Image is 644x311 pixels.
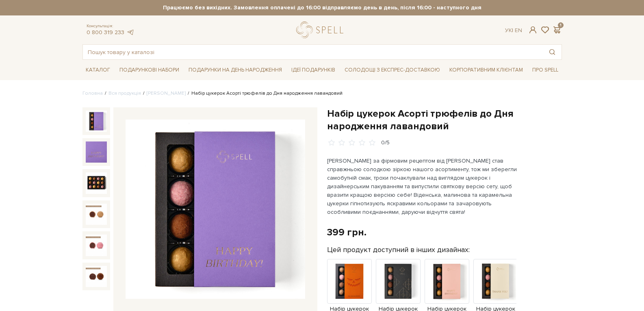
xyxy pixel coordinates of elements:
[473,259,518,304] img: Продукт
[529,64,562,76] a: Про Spell
[512,27,513,34] span: |
[341,63,443,77] a: Солодощі з експрес-доставкою
[86,111,107,132] img: Набір цукерок Асорті трюфелів до Дня народження лавандовий
[327,259,372,304] img: Продукт
[327,107,562,133] h1: Набір цукерок Асорті трюфелів до Дня народження лавандовий
[87,29,124,36] a: 0 800 319 233
[381,139,390,147] div: 0/5
[86,204,107,225] img: Набір цукерок Асорті трюфелів до Дня народження лавандовий
[116,64,182,76] a: Подарункові набори
[288,64,338,76] a: Ідеї подарунків
[186,90,343,97] li: Набір цукерок Асорті трюфелів до Дня народження лавандовий
[86,266,107,287] img: Набір цукерок Асорті трюфелів до Дня народження лавандовий
[82,64,113,76] a: Каталог
[327,245,470,254] label: Цей продукт доступний в інших дизайнах:
[543,45,562,59] button: Пошук товару у каталозі
[86,235,107,256] img: Набір цукерок Асорті трюфелів до Дня народження лавандовий
[82,4,562,11] strong: Працюємо без вихідних. Замовлення оплачені до 16:00 відправляємо день в день, після 16:00 - насту...
[425,259,469,304] img: Продукт
[147,90,186,96] a: [PERSON_NAME]
[327,226,366,239] div: 399 грн.
[515,27,522,34] a: En
[376,259,421,304] img: Продукт
[108,90,141,96] a: Вся продукція
[83,45,543,59] input: Пошук товару у каталозі
[126,120,305,299] img: Набір цукерок Асорті трюфелів до Дня народження лавандовий
[505,27,522,34] div: Ук
[327,157,518,216] p: [PERSON_NAME] за фірмовим рецептом від [PERSON_NAME] став справжньою солодкою зіркою нашого асорт...
[86,141,107,163] img: Набір цукерок Асорті трюфелів до Дня народження лавандовий
[296,22,347,38] a: logo
[446,64,526,76] a: Корпоративним клієнтам
[126,29,134,36] a: telegram
[185,64,285,76] a: Подарунки на День народження
[87,24,134,29] span: Консультація:
[82,90,103,96] a: Головна
[86,172,107,194] img: Набір цукерок Асорті трюфелів до Дня народження лавандовий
